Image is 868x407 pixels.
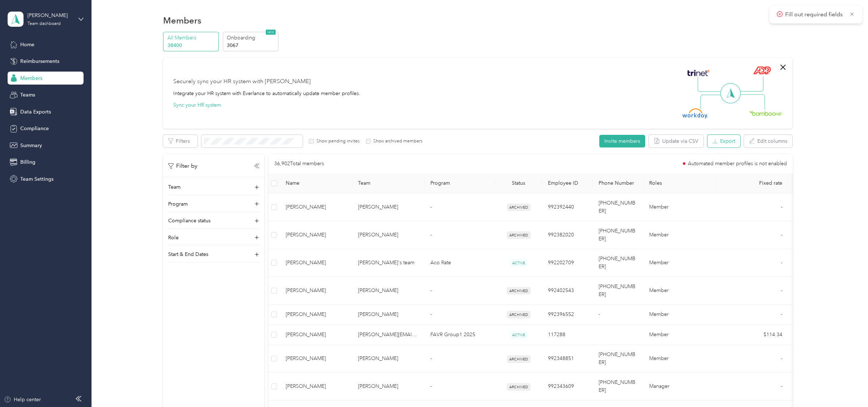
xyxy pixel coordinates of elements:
th: Name [280,173,352,193]
span: Members [20,74,42,82]
p: Role [168,234,179,241]
td: Member [643,249,716,277]
td: 992382020 [542,221,593,249]
span: [PHONE_NUMBER] [599,351,635,365]
td: - [716,305,788,325]
td: Jodi Taff [280,277,352,305]
p: Start & End Dates [168,250,208,258]
td: Member [643,277,716,305]
img: BambooHR [749,111,783,116]
span: Name [286,180,346,186]
span: [PERSON_NAME] [286,231,346,239]
span: [PERSON_NAME] [286,287,346,295]
td: Scott Locey [280,249,352,277]
p: Compliance status [168,217,210,224]
span: ACTIVE [510,331,528,339]
img: ADP [753,66,771,74]
img: Trinet [686,68,711,78]
span: ARCHIVED [507,231,531,239]
span: ARCHIVED [507,311,531,318]
span: [PERSON_NAME] [286,331,346,339]
td: Martin Gomez [280,373,352,400]
td: Velma Lynch Brown [280,193,352,221]
th: Annual business miles [788,173,860,193]
span: - [599,311,600,317]
p: 38400 [167,42,217,49]
span: ARCHIVED [507,203,531,211]
span: [PHONE_NUMBER] [599,256,635,270]
td: FAVR Group1 2025 [425,325,495,345]
td: Member [643,221,716,249]
img: Line Left Down [700,94,726,109]
span: [PHONE_NUMBER] [599,200,635,214]
span: Home [20,41,34,48]
p: Program [168,200,188,208]
td: $114.34 [716,325,788,345]
span: ARCHIVED [507,355,531,363]
td: Member [643,345,716,373]
td: - [716,345,788,373]
td: Theresa Houston [280,221,352,249]
td: 992396552 [542,305,593,325]
td: 992343609 [542,373,593,400]
td: Acosta [352,221,425,249]
div: Securely sync your HR system with [PERSON_NAME] [173,77,311,86]
span: Summary [20,142,42,149]
td: ted.ritchie@crossmark.com [352,325,425,345]
td: Acosta [352,277,425,305]
td: Member [643,193,716,221]
p: Filter by [168,162,197,171]
label: Show archived members [371,138,422,145]
img: Line Right Down [740,94,765,110]
td: Manager [643,373,716,400]
td: - [716,249,788,277]
p: 3067 [227,42,276,49]
td: 992402543 [542,277,593,305]
p: Onboarding [227,34,276,42]
p: All Members [167,34,217,42]
td: Acosta [352,373,425,400]
th: Fixed rate [716,173,788,193]
td: Member [643,325,716,345]
span: [PERSON_NAME] [286,259,346,267]
label: Show pending invites [314,138,359,145]
span: Teams [20,91,35,99]
td: 992202709 [542,249,593,277]
span: Billing [20,158,35,166]
td: Member [643,305,716,325]
button: Sync your HR system [173,101,221,109]
span: Compliance [20,125,49,132]
div: Integrate your HR system with Everlance to automatically update member profiles. [173,90,360,97]
iframe: Everlance-gr Chat Button Frame [827,367,868,407]
span: [PHONE_NUMBER] [599,283,635,297]
span: ACTIVE [510,259,528,267]
td: 117288 [542,325,593,345]
span: NEW [266,30,276,35]
span: [PERSON_NAME] [286,382,346,390]
span: [PHONE_NUMBER] [599,228,635,242]
td: 992348851 [542,345,593,373]
button: Edit columns [744,135,792,147]
th: Status [495,173,542,193]
td: John Greer II's team [352,249,425,277]
p: Team [168,183,180,191]
td: Acosta [352,345,425,373]
td: Acosta [352,193,425,221]
button: Invite members [599,135,645,147]
td: - [716,373,788,400]
span: ARCHIVED [507,287,531,295]
button: Filters [163,135,197,147]
span: [PHONE_NUMBER] [599,379,635,393]
img: Line Right Up [738,77,763,92]
button: Export [707,135,740,147]
div: Help center [4,396,41,403]
td: - [425,345,495,373]
span: [PERSON_NAME] [286,203,346,211]
h1: Members [163,17,201,24]
img: Line Left Up [698,77,723,92]
img: Workday [682,108,708,119]
td: - [425,193,495,221]
button: Update via CSV [649,135,703,147]
td: Nancy A. White [280,325,352,345]
td: - [425,221,495,249]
